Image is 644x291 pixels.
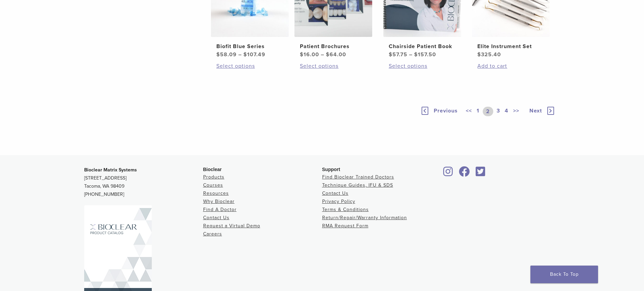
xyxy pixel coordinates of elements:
a: Find A Doctor [203,207,237,212]
bdi: 64.00 [326,51,346,58]
a: Add to cart: “Elite Instrument Set” [477,62,544,70]
strong: Bioclear Matrix Systems [84,167,137,173]
span: Previous [434,107,458,114]
a: >> [512,107,521,116]
a: Courses [203,182,223,188]
span: $ [300,51,304,58]
a: Products [203,174,224,180]
a: Select options for “Patient Brochures” [300,62,367,70]
bdi: 16.00 [300,51,319,58]
a: Request a Virtual Demo [203,223,260,229]
span: Bioclear [203,167,222,172]
bdi: 157.50 [414,51,436,58]
p: [STREET_ADDRESS] Tacoma, WA 98409 [PHONE_NUMBER] [84,166,203,199]
span: Support [322,167,340,172]
a: 1 [475,107,481,116]
bdi: 57.75 [389,51,407,58]
span: – [321,51,324,58]
h2: Elite Instrument Set [477,42,544,50]
span: $ [389,51,392,58]
bdi: 107.49 [243,51,265,58]
a: Bioclear [441,170,455,177]
h2: Chairside Patient Book [389,42,456,50]
a: Select options for “Chairside Patient Book” [389,62,456,70]
a: Return/Repair/Warranty Information [322,215,407,221]
a: << [464,107,473,116]
h2: Biofit Blue Series [216,42,283,50]
span: $ [414,51,418,58]
a: Contact Us [322,190,349,196]
a: Select options for “Biofit Blue Series” [216,62,283,70]
a: Terms & Conditions [322,207,369,212]
h2: Patient Brochures [300,42,367,50]
bdi: 325.40 [477,51,501,58]
a: Technique Guides, IFU & SDS [322,182,393,188]
a: Contact Us [203,215,230,221]
span: $ [326,51,330,58]
a: Privacy Policy [322,199,355,204]
span: $ [243,51,247,58]
a: 3 [495,107,501,116]
a: Bioclear [474,170,488,177]
a: RMA Request Form [322,223,368,229]
a: 2 [483,107,493,116]
a: Why Bioclear [203,199,235,204]
a: Find Bioclear Trained Doctors [322,174,394,180]
a: 4 [503,107,510,116]
span: $ [216,51,220,58]
span: $ [477,51,481,58]
span: Next [529,107,542,114]
span: – [238,51,242,58]
a: Back To Top [530,266,598,283]
a: Bioclear [457,170,472,177]
span: – [409,51,412,58]
bdi: 58.09 [216,51,237,58]
a: Resources [203,190,229,196]
a: Careers [203,231,222,237]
